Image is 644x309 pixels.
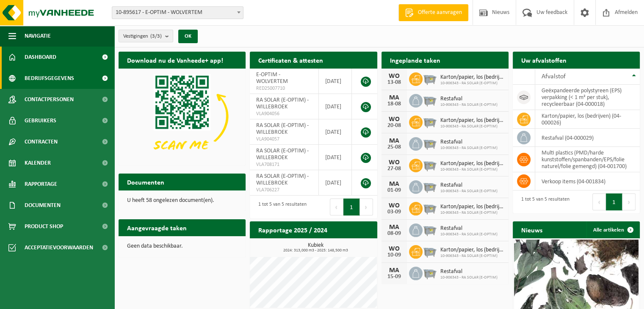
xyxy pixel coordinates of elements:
img: WB-2500-GAL-GY-01 [423,222,437,237]
h2: Aangevraagde taken [119,219,195,236]
div: 08-09 [386,231,403,237]
button: Previous [330,199,343,215]
button: Previous [592,193,606,210]
h2: Ingeplande taken [381,52,449,68]
span: 10-906343 - RA SOLAR (E-OPTIM) [440,254,504,259]
td: [DATE] [319,145,352,170]
div: MA [386,224,403,231]
span: Contracten [25,131,58,152]
img: Download de VHEPlus App [119,69,246,164]
span: Karton/papier, los (bedrijven) [440,160,504,167]
h2: Certificaten & attesten [250,52,332,68]
span: 10-906343 - RA SOLAR (E-OPTIM) [440,210,504,215]
td: [DATE] [319,94,352,119]
h2: Download nu de Vanheede+ app! [119,52,232,68]
div: MA [386,138,403,144]
h2: Rapportage 2025 / 2024 [250,221,336,238]
div: MA [386,181,403,188]
div: 18-08 [386,101,403,107]
span: 10-906343 - RA SOLAR (E-OPTIM) [440,232,498,237]
button: Vestigingen(3/3) [119,30,173,42]
span: RA SOLAR (E-OPTIM) - WILLEBROEK [256,148,309,161]
span: Restafval [440,268,498,275]
button: 1 [606,193,622,210]
img: WB-2500-GAL-GY-01 [423,93,437,107]
span: Gebruikers [25,110,56,131]
span: Afvalstof [542,73,566,80]
span: Bedrijfsgegevens [25,68,74,89]
span: 10-906343 - RA SOLAR (E-OPTIM) [440,146,498,151]
button: OK [178,30,198,43]
div: WO [386,202,403,209]
img: WB-2500-GAL-GY-01 [423,265,437,280]
span: Dashboard [25,47,56,68]
span: 10-906343 - RA SOLAR (E-OPTIM) [440,124,504,129]
h2: Nieuws [513,221,551,238]
span: Karton/papier, los (bedrijven) [440,117,504,124]
a: Bekijk rapportage [314,238,376,255]
span: E-OPTIM - WOLVERTEM [256,72,288,85]
img: WB-2500-GAL-GY-01 [423,136,437,150]
img: WB-2500-GAL-GY-01 [423,71,437,86]
td: [DATE] [319,69,352,94]
td: multi plastics (PMD/harde kunststoffen/spanbanden/EPS/folie naturel/folie gemengd) (04-001700) [535,147,640,172]
span: 10-895617 - E-OPTIM - WOLVERTEM [112,6,243,19]
div: WO [386,159,403,166]
img: WB-2500-GAL-GY-01 [423,201,437,215]
div: WO [386,116,403,123]
img: WB-2500-GAL-GY-01 [423,114,437,129]
span: Navigatie [25,25,51,47]
count: (3/3) [150,33,162,39]
span: 10-906343 - RA SOLAR (E-OPTIM) [440,81,504,86]
td: [DATE] [319,170,352,196]
td: geëxpandeerde polystyreen (EPS) verpakking (< 1 m² per stuk), recycleerbaar (04-000018) [535,85,640,110]
span: Offerte aanvragen [416,8,464,17]
img: WB-2500-GAL-GY-01 [423,244,437,258]
span: 10-906343 - RA SOLAR (E-OPTIM) [440,275,498,280]
span: 10-906343 - RA SOLAR (E-OPTIM) [440,102,498,108]
span: 10-906343 - RA SOLAR (E-OPTIM) [440,167,504,172]
div: 27-08 [386,166,403,172]
span: VLA706227 [256,187,312,193]
td: verkoop items (04-001834) [535,172,640,190]
span: Rapportage [25,174,57,195]
span: Restafval [440,225,498,232]
a: Offerte aanvragen [398,4,468,21]
div: WO [386,73,403,80]
div: 01-09 [386,188,403,193]
img: WB-2500-GAL-GY-01 [423,179,437,193]
div: MA [386,94,403,101]
span: Karton/papier, los (bedrijven) [440,204,504,210]
span: Restafval [440,139,498,146]
span: Vestigingen [123,30,162,43]
span: 10-906343 - RA SOLAR (E-OPTIM) [440,189,498,194]
span: 2024: 313,000 m3 - 2025: 148,500 m3 [254,248,377,253]
td: karton/papier, los (bedrijven) (04-000026) [535,110,640,129]
span: Product Shop [25,216,63,237]
span: RED25007710 [256,85,312,92]
span: VLA708171 [256,161,312,168]
span: Restafval [440,182,498,189]
h2: Documenten [119,174,173,190]
span: RA SOLAR (E-OPTIM) - WILLEBROEK [256,173,309,186]
div: 1 tot 5 van 5 resultaten [517,193,569,211]
span: Acceptatievoorwaarden [25,237,93,258]
div: MA [386,267,403,274]
span: RA SOLAR (E-OPTIM) - WILLEBROEK [256,122,309,135]
h2: Uw afvalstoffen [513,52,575,68]
span: Restafval [440,96,498,102]
p: U heeft 58 ongelezen document(en). [127,198,237,204]
div: 25-08 [386,144,403,150]
span: Documenten [25,195,61,216]
td: restafval (04-000029) [535,129,640,147]
span: Kalender [25,152,51,174]
span: Karton/papier, los (bedrijven) [440,74,504,81]
td: [DATE] [319,119,352,145]
span: VLA904057 [256,136,312,143]
span: VLA904056 [256,110,312,117]
span: Contactpersonen [25,89,74,110]
span: 10-895617 - E-OPTIM - WOLVERTEM [112,7,243,19]
div: 13-08 [386,80,403,86]
div: WO [386,246,403,252]
button: Next [360,199,373,215]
